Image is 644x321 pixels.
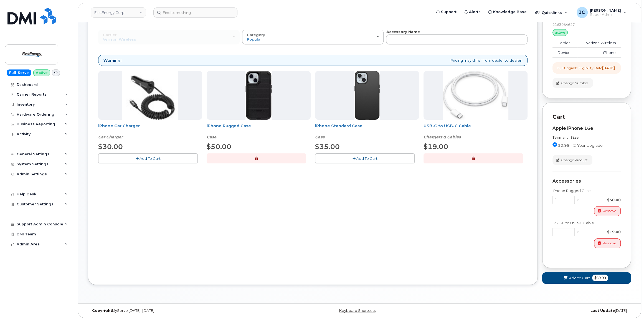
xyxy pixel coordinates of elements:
[590,13,621,17] span: Super Admin
[315,123,419,140] div: iPhone Standard Case
[552,188,621,193] div: iPhone Rugged Case
[577,48,621,58] td: iPhone
[552,29,568,36] div: active
[542,272,631,284] button: Add to Cart $69.99
[552,78,593,88] button: Change Number
[103,58,121,63] strong: Warning!
[552,179,621,184] div: Accessories
[552,22,621,27] div: 2163964627
[552,220,621,226] div: USB-C to USB-C Cable
[424,123,528,140] div: USB-C to USB-C Cable
[424,135,461,140] em: Chargers & Cables
[315,153,415,163] button: Add To Cart
[386,29,420,34] strong: Accessory Name
[552,38,577,48] td: Carrier
[315,123,362,128] a: iPhone Standard Case
[577,38,621,48] td: Verizon Wireless
[603,241,616,246] span: Remove
[88,308,269,313] div: MyServe [DATE]–[DATE]
[531,7,572,18] div: Quicklinks
[552,155,592,165] button: Change Product
[552,142,557,147] input: $0.99 - 2 Year Upgrade
[207,123,311,140] div: iPhone Rugged Case
[493,9,527,15] span: Knowledge Base
[603,208,616,213] span: Remove
[92,308,112,313] strong: Copyright
[140,156,161,161] span: Add To Cart
[485,6,531,18] a: Knowledge Base
[245,71,272,120] img: Defender.jpg
[315,135,325,140] em: Case
[339,308,375,313] a: Keyboard Shortcuts
[424,123,471,128] a: USB-C to USB-C Cable
[356,156,377,161] span: Add To Cart
[561,81,588,86] span: Change Number
[424,143,448,151] span: $19.00
[552,48,577,58] td: Device
[207,143,231,151] span: $50.00
[620,297,640,317] iframe: Messenger Launcher
[590,308,615,313] strong: Last Update
[542,10,562,15] span: Quicklinks
[98,55,528,66] div: Pricing may differ from dealer to dealer!
[443,71,508,120] img: USB-C.jpg
[581,197,621,203] div: $50.00
[91,8,146,18] a: FirstEnergy Corp
[247,33,265,37] span: Category
[354,71,380,120] img: Symmetry.jpg
[98,153,198,163] button: Add To Cart
[581,229,621,235] div: $19.00
[242,30,384,44] button: Category Popular
[569,275,590,281] span: Add to Cart
[592,275,608,281] span: $69.99
[579,9,585,16] span: JC
[573,7,631,18] div: Jene Cook
[122,71,178,120] img: iphonesecg.jpg
[469,9,481,15] span: Alerts
[594,206,621,216] button: Remove
[575,229,581,235] div: x
[552,113,621,121] p: Cart
[575,197,581,203] div: x
[561,158,588,163] span: Change Product
[552,126,621,131] div: Apple iPhone 16e
[98,143,123,151] span: $30.00
[590,8,621,13] span: [PERSON_NAME]
[153,8,237,18] input: Find something...
[558,143,603,148] span: $0.99 - 2 Year Upgrade
[207,135,216,140] em: Case
[557,66,615,70] div: Full Upgrade Eligibility Date
[98,123,140,128] a: iPhone Car Charger
[552,135,621,140] div: Term and Size
[602,66,615,70] strong: [DATE]
[441,9,457,15] span: Support
[98,123,202,140] div: iPhone Car Charger
[450,308,631,313] div: [DATE]
[460,6,485,18] a: Alerts
[432,6,460,18] a: Support
[98,135,123,140] em: Car Charger
[315,143,340,151] span: $35.00
[247,37,262,41] span: Popular
[594,238,621,248] button: Remove
[207,123,251,128] a: iPhone Rugged Case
